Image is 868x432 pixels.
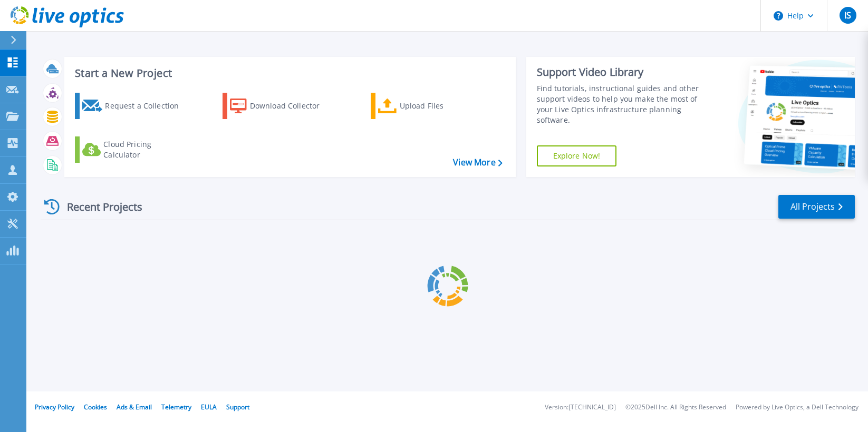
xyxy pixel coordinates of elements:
a: Ads & Email [117,402,152,411]
li: Powered by Live Optics, a Dell Technology [736,404,859,411]
a: Request a Collection [75,93,192,119]
div: Recent Projects [41,194,157,220]
a: Telemetry [161,402,191,411]
a: Support [226,402,249,411]
li: © 2025 Dell Inc. All Rights Reserved [625,404,726,411]
a: Cookies [84,402,107,411]
div: Upload Files [400,95,484,116]
a: Explore Now! [537,145,617,166]
a: Upload Files [371,93,488,119]
li: Version: [TECHNICAL_ID] [545,404,616,411]
a: View More [453,158,502,168]
a: Privacy Policy [35,402,74,411]
h3: Start a New Project [75,67,502,79]
div: Request a Collection [105,95,189,116]
a: EULA [201,402,217,411]
span: IS [844,11,851,19]
div: Support Video Library [537,65,703,79]
div: Cloud Pricing Calculator [103,139,188,160]
a: All Projects [778,195,855,219]
a: Cloud Pricing Calculator [75,136,192,163]
div: Download Collector [250,95,334,116]
div: Find tutorials, instructional guides and other support videos to help you make the most of your L... [537,83,703,125]
a: Download Collector [223,93,340,119]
